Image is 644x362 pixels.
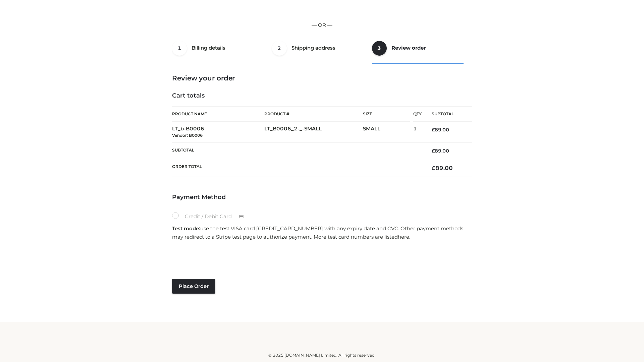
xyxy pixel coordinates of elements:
th: Order Total [172,159,422,177]
td: LT_B0006_2-_-SMALL [264,122,363,143]
h3: Review your order [172,74,472,82]
label: Credit / Debit Card [172,212,251,221]
h4: Cart totals [172,92,472,100]
th: Subtotal [172,142,422,159]
th: Subtotal [422,107,472,122]
button: Place order [172,279,215,294]
iframe: Secure payment input frame [171,243,471,268]
th: Qty [413,106,422,122]
img: Credit / Debit Card [235,213,248,221]
th: Product Name [172,106,264,122]
div: © 2025 [DOMAIN_NAME] Limited. All rights reserved. [100,352,544,359]
strong: Test mode: [172,225,200,232]
th: Size [363,107,410,122]
span: £ [432,148,435,154]
th: Product # [264,106,363,122]
p: use the test VISA card [CREDIT_CARD_NUMBER] with any expiry date and CVC. Other payment methods m... [172,224,472,241]
span: £ [432,127,435,133]
h4: Payment Method [172,194,472,201]
bdi: 89.00 [432,165,453,171]
bdi: 89.00 [432,127,449,133]
td: LT_b-B0006 [172,122,264,143]
bdi: 89.00 [432,148,449,154]
td: SMALL [363,122,413,143]
p: — OR — [100,21,544,29]
td: 1 [413,122,422,143]
small: Vendor: B0006 [172,133,203,138]
span: £ [432,165,435,171]
a: here [398,234,409,240]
